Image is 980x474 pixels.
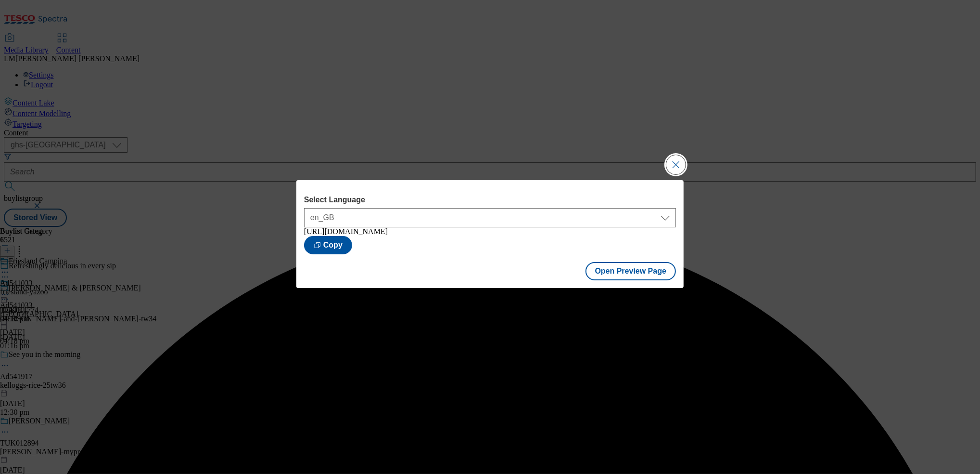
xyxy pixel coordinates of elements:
[666,155,686,174] button: Close Modal
[304,236,352,254] button: Copy
[296,180,684,288] div: Modal
[585,262,676,280] button: Open Preview Page
[304,196,676,204] label: Select Language
[304,227,676,236] div: [URL][DOMAIN_NAME]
